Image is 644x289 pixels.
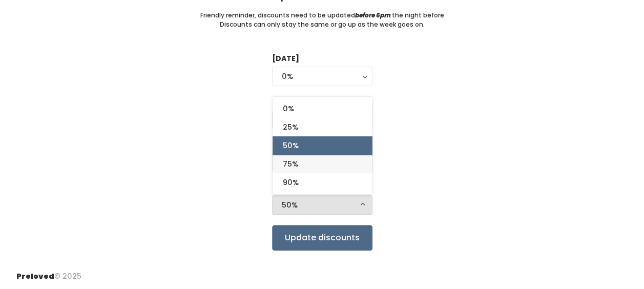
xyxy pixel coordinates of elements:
[283,140,299,151] span: 50%
[283,158,298,170] span: 75%
[283,103,294,114] span: 0%
[283,121,298,133] span: 25%
[272,67,372,86] button: 0%
[272,225,372,251] input: Update discounts
[272,195,372,215] button: 50%
[272,96,299,107] label: [DATE]
[355,11,391,19] i: before 6pm
[16,271,54,281] span: Preloved
[16,263,81,282] div: © 2025
[283,177,299,188] span: 90%
[220,20,425,29] small: Discounts can only stay the same or go up as the week goes on.
[272,53,299,64] label: [DATE]
[282,199,363,211] div: 50%
[200,11,444,20] small: Friendly reminder, discounts need to be updated the night before
[282,71,363,82] div: 0%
